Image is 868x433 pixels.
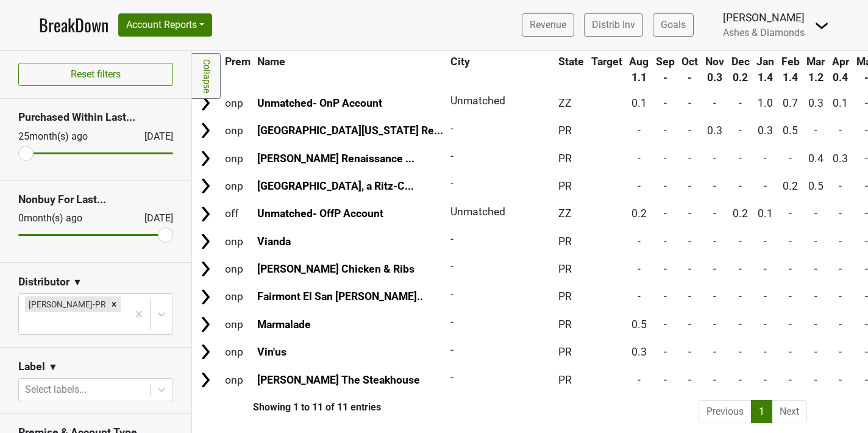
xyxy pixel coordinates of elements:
[865,152,868,165] span: -
[808,180,824,192] span: 0.5
[839,263,842,275] span: -
[664,207,667,220] span: -
[865,124,868,137] span: -
[713,290,716,302] span: -
[713,374,716,386] span: -
[255,51,447,73] th: Name: activate to sort column ascending
[196,288,215,306] img: Arrow right
[865,290,868,302] span: -
[688,152,691,165] span: -
[522,13,574,37] a: Revenue
[133,211,173,226] div: [DATE]
[702,51,727,73] th: Nov: activate to sort column ascending
[739,97,742,109] span: -
[447,51,548,73] th: City: activate to sort column ascending
[758,97,773,109] span: 1.0
[723,27,805,38] span: Ashes & Diamonds
[833,97,848,109] span: 0.1
[814,263,817,275] span: -
[73,275,82,290] span: ▼
[257,152,414,165] a: [PERSON_NAME] Renaissance ...
[25,296,107,312] div: [PERSON_NAME]-PR
[664,346,667,358] span: -
[558,290,572,302] span: PR
[808,152,824,165] span: 0.4
[713,180,716,192] span: -
[739,180,742,192] span: -
[814,235,817,248] span: -
[688,290,691,302] span: -
[814,374,817,386] span: -
[558,97,572,109] span: ZZ
[222,367,254,393] td: onp
[839,318,842,331] span: -
[584,13,643,37] a: Distrib Inv
[18,360,45,373] h3: Label
[222,90,254,116] td: onp
[257,97,382,109] a: Unmatched- OnP Account
[196,177,215,195] img: Arrow right
[789,290,792,302] span: -
[196,371,215,389] img: Arrow right
[664,97,667,109] span: -
[222,51,254,73] th: Prem: activate to sort column ascending
[196,149,215,168] img: Arrow right
[688,97,691,109] span: -
[257,374,420,386] a: [PERSON_NAME] The Steakhouse
[865,346,868,358] span: -
[713,318,716,331] span: -
[555,51,587,73] th: State: activate to sort column ascending
[688,124,691,137] span: -
[558,152,572,165] span: PR
[713,207,716,220] span: -
[558,374,572,386] span: PR
[257,290,423,302] a: Fairmont El San [PERSON_NAME]..
[739,290,742,302] span: -
[591,55,622,68] span: Target
[133,129,173,144] div: [DATE]
[764,318,767,331] span: -
[733,207,748,220] span: 0.2
[664,124,667,137] span: -
[196,260,215,278] img: Arrow right
[839,207,842,220] span: -
[222,256,254,282] td: onp
[833,152,848,165] span: 0.3
[764,263,767,275] span: -
[450,288,454,301] span: -
[739,235,742,248] span: -
[814,318,817,331] span: -
[39,12,108,38] a: BreakDown
[839,290,842,302] span: -
[196,315,215,334] img: Arrow right
[679,51,702,73] th: Oct: activate to sort column ascending
[739,374,742,386] span: -
[688,180,691,192] span: -
[753,51,777,73] th: Jan: activate to sort column ascending
[192,401,381,413] div: Showing 1 to 11 of 11 entries
[558,318,572,331] span: PR
[707,124,722,137] span: 0.3
[664,180,667,192] span: -
[839,235,842,248] span: -
[839,346,842,358] span: -
[222,311,254,337] td: onp
[222,339,254,365] td: onp
[723,10,805,26] div: [PERSON_NAME]
[688,263,691,275] span: -
[196,232,215,251] img: Arrow right
[728,51,753,73] th: Dec: activate to sort column ascending
[789,374,792,386] span: -
[638,263,641,275] span: -
[631,346,647,358] span: 0.3
[865,263,868,275] span: -
[257,180,414,192] a: [GEOGRAPHIC_DATA], a Ritz-C...
[450,150,454,162] span: -
[626,66,652,88] th: 1.1
[865,180,868,192] span: -
[839,374,842,386] span: -
[713,97,716,109] span: -
[196,121,215,140] img: Arrow right
[638,124,641,137] span: -
[18,276,69,288] h3: Distributor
